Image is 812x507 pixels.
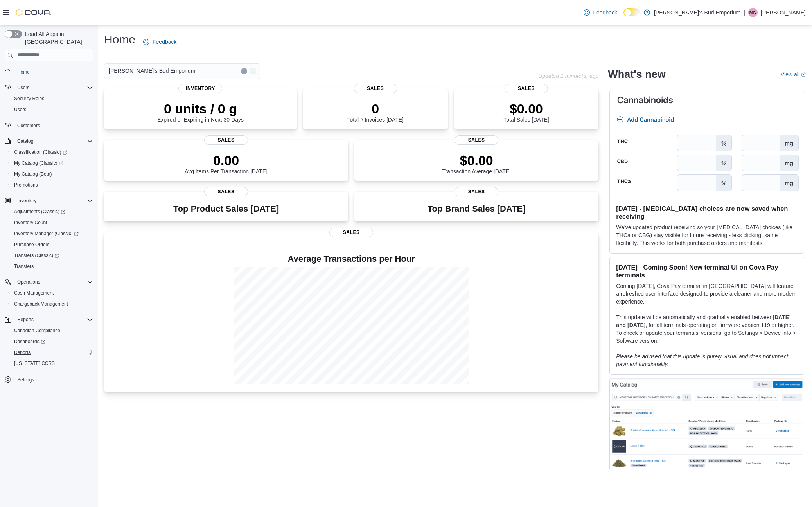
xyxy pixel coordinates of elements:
span: Dashboards [11,337,93,346]
button: Inventory [2,195,96,206]
input: Dark Mode [623,8,640,16]
span: Reports [11,348,93,357]
p: We've updated product receiving so your [MEDICAL_DATA] choices (like THCa or CBG) stay visible fo... [616,223,798,247]
svg: External link [801,72,806,77]
a: Cash Management [11,288,57,298]
span: Promotions [14,182,38,188]
a: Chargeback Management [11,299,71,309]
button: Customers [2,120,96,131]
em: Please be advised that this update is purely visual and does not impact payment functionality. [616,353,788,367]
p: 0 [347,101,404,117]
a: Inventory Count [11,218,50,227]
span: Washington CCRS [11,359,93,368]
span: Adjustments (Classic) [14,209,65,215]
span: Transfers [11,262,93,271]
h3: Top Product Sales [DATE] [173,204,279,214]
span: Dashboards [14,338,45,345]
span: Sales [354,84,397,93]
span: Inventory [17,198,36,204]
span: [US_STATE] CCRS [14,360,55,367]
a: Security Roles [11,94,47,103]
a: Reports [11,348,34,357]
span: Inventory [14,196,93,205]
span: Canadian Compliance [14,327,60,334]
p: $0.00 [442,153,511,168]
span: Catalog [17,138,33,144]
p: $0.00 [503,101,549,117]
a: Feedback [580,5,620,20]
h3: Top Brand Sales [DATE] [428,204,526,214]
button: Canadian Compliance [8,325,96,336]
span: Adjustments (Classic) [11,207,93,216]
span: Feedback [153,38,176,46]
button: Operations [14,277,43,287]
span: Sales [204,187,248,196]
button: Users [2,82,96,93]
div: Matej Nepimach [748,8,758,17]
p: | [744,8,745,17]
a: Adjustments (Classic) [8,206,96,217]
div: Transaction Average [DATE] [442,153,511,174]
span: Sales [204,135,248,145]
span: Users [17,84,29,91]
span: Security Roles [11,94,93,103]
a: My Catalog (Classic) [11,158,66,168]
div: Total Sales [DATE] [503,101,549,123]
div: Expired or Expiring in Next 30 Days [157,101,244,123]
a: Classification (Classic) [11,147,70,157]
span: Promotions [11,180,93,190]
span: MN [749,8,757,17]
a: Dashboards [8,336,96,347]
span: Feedback [593,9,617,16]
span: Home [14,67,93,77]
span: My Catalog (Beta) [14,171,52,177]
span: Reports [17,316,34,323]
span: Transfers (Classic) [11,251,93,260]
span: Classification (Classic) [14,149,67,155]
button: Chargeback Management [8,298,96,309]
img: Cova [16,9,51,16]
a: My Catalog (Beta) [11,169,55,179]
a: Feedback [140,34,180,50]
span: Sales [505,84,548,93]
p: 0 units / 0 g [157,101,244,117]
a: View allExternal link [781,71,806,77]
span: Chargeback Management [14,301,68,307]
a: Customers [14,121,43,130]
a: Dashboards [11,337,49,346]
p: Coming [DATE], Cova Pay terminal in [GEOGRAPHIC_DATA] will feature a refreshed user interface des... [616,282,798,306]
p: This update will be automatically and gradually enabled between , for all terminals operating on ... [616,313,798,345]
a: Promotions [11,180,41,190]
button: Reports [14,315,37,324]
span: Inventory [178,84,222,93]
span: Operations [14,277,93,287]
button: Users [14,83,32,92]
button: Catalog [14,137,36,146]
a: Classification (Classic) [8,147,96,158]
a: Transfers [11,262,37,271]
p: [PERSON_NAME]'s Bud Emporium [654,8,740,17]
span: Reports [14,349,31,356]
button: Inventory Count [8,217,96,228]
div: Total # Invoices [DATE] [347,101,404,123]
span: Inventory Manager (Classic) [11,229,93,238]
span: Sales [455,187,498,196]
span: Operations [17,279,40,285]
a: My Catalog (Classic) [8,158,96,169]
button: Transfers [8,261,96,272]
button: Promotions [8,180,96,191]
a: Purchase Orders [11,240,53,249]
span: My Catalog (Classic) [11,158,93,168]
button: Purchase Orders [8,239,96,250]
a: Transfers (Classic) [8,250,96,261]
span: Inventory Count [14,219,47,226]
span: [PERSON_NAME]'s Bud Emporium [109,66,195,76]
button: My Catalog (Beta) [8,169,96,180]
span: Users [14,83,93,92]
span: Users [11,105,93,114]
button: Reports [2,314,96,325]
button: Open list of options [250,68,256,74]
a: Inventory Manager (Classic) [8,228,96,239]
button: [US_STATE] CCRS [8,358,96,369]
button: Reports [8,347,96,358]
